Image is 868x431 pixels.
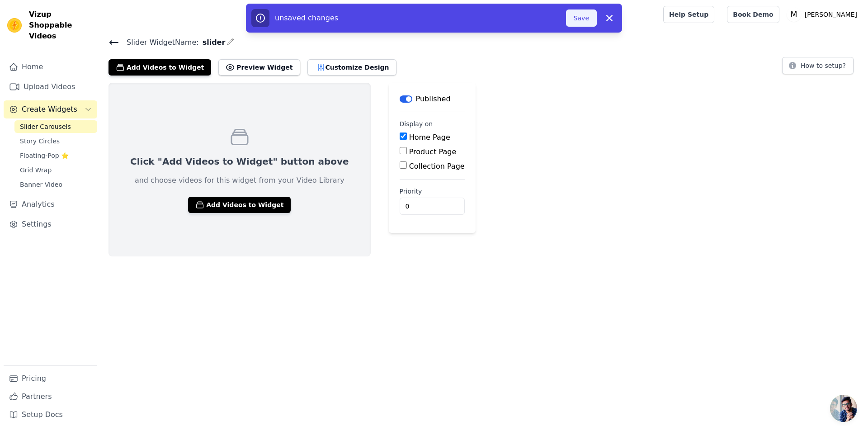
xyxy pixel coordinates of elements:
span: unsaved changes [275,14,338,22]
span: Grid Wrap [20,166,52,175]
span: Slider Carousels [20,122,71,131]
a: Upload Videos [4,78,97,96]
div: Open chat [830,395,857,422]
p: and choose videos for this widget from your Video Library [135,175,344,186]
span: slider [199,37,226,48]
a: Floating-Pop ⭐ [14,149,97,162]
span: Slider Widget Name: [119,37,199,48]
a: Slider Carousels [14,120,97,133]
label: Collection Page [409,162,465,171]
span: Floating-Pop ⭐ [20,151,69,160]
div: Edit Name [227,36,234,48]
a: How to setup? [782,63,854,72]
a: Analytics [4,195,97,213]
button: Add Videos to Widget [188,197,291,213]
label: Home Page [409,133,450,142]
label: Priority [400,187,465,196]
span: Create Widgets [22,104,77,115]
p: Published [416,94,451,104]
button: Add Videos to Widget [108,59,211,76]
legend: Display on [400,119,433,128]
a: Setup Docs [4,406,97,424]
a: Settings [4,215,97,233]
button: How to setup? [782,57,854,74]
label: Product Page [409,147,457,156]
p: Click "Add Videos to Widget" button above [130,155,349,168]
a: Story Circles [14,135,97,147]
a: Home [4,58,97,76]
span: Story Circles [20,137,60,146]
span: Banner Video [20,180,62,189]
a: Grid Wrap [14,164,97,176]
button: Customize Design [307,59,396,76]
a: Pricing [4,369,97,388]
a: Partners [4,388,97,406]
button: Save [566,9,597,27]
button: Create Widgets [4,100,97,118]
a: Banner Video [14,178,97,191]
button: Preview Widget [218,59,300,76]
